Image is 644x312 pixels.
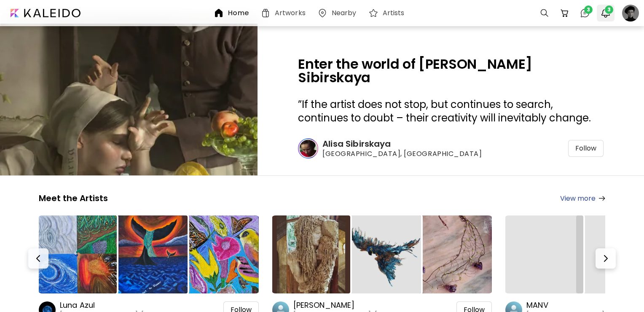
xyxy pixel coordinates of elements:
h5: Meet the Artists [39,193,108,204]
img: arrow-right [599,196,605,201]
a: View more [560,193,605,204]
button: Prev-button [28,248,48,269]
span: [GEOGRAPHIC_DATA], [GEOGRAPHIC_DATA] [322,149,482,159]
span: 3 [584,5,593,14]
a: Artworks [260,8,309,18]
img: cart [560,8,570,18]
img: https://cdn.kaleido.art/CDN/Artwork/175035/Thumbnail/large.webp?updated=776150 [39,215,117,293]
div: Follow [568,140,604,157]
h6: Home [228,10,248,16]
button: bellIcon3 [598,6,613,20]
img: Prev-button [33,253,43,264]
h2: Enter the world of [PERSON_NAME] Sibirskaya [298,57,604,84]
span: If the artist does not stop, but continues to search, continues to doubt – their creativity will ... [298,97,597,152]
img: bellIcon [601,8,611,18]
a: Home [214,8,252,18]
h6: Artworks [275,10,306,16]
img: https://cdn.kaleido.art/CDN/Artwork/175579/Thumbnail/medium.webp?updated=778165 [414,215,492,293]
a: Nearby [317,8,360,18]
img: https://cdn.kaleido.art/CDN/Artwork/175577/Thumbnail/large.webp?updated=778158 [272,215,350,293]
img: https://cdn.kaleido.art/CDN/Artwork/172277/Thumbnail/medium.webp?updated=764563 [180,215,258,293]
h3: ” ” [298,98,604,125]
a: Artists [368,8,408,18]
img: https://cdn.kaleido.art/CDN/Artwork/165684/Thumbnail/medium.webp?updated=737494 [110,215,188,293]
span: 3 [605,5,613,14]
button: Next-button [596,248,616,269]
img: chatIcon [580,8,590,18]
h6: Luna Azul [60,300,217,310]
h6: Nearby [332,10,357,16]
img: Next-button [601,253,611,264]
h6: Artists [383,10,405,16]
img: https://cdn.kaleido.art/CDN/Artwork/175586/Thumbnail/medium.webp?updated=778217 [343,215,421,293]
span: Follow [575,144,596,153]
h6: [PERSON_NAME] [293,300,451,310]
a: Alisa Sibirskaya[GEOGRAPHIC_DATA], [GEOGRAPHIC_DATA]Follow [298,138,604,159]
h6: Alisa Sibirskaya [322,138,482,149]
